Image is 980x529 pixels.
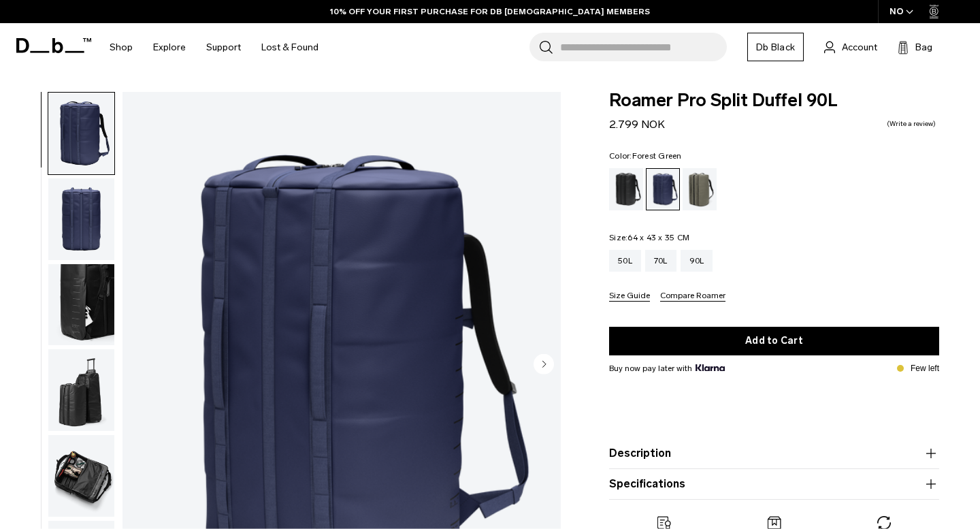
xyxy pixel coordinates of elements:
button: Bag [898,39,932,55]
a: Lost & Found [261,23,318,71]
span: Bag [915,40,932,54]
a: 90L [681,250,713,272]
nav: Main Navigation [99,23,329,71]
a: Black Out [609,168,643,210]
span: Account [842,40,877,54]
span: 64 x 43 x 35 CM [627,233,689,242]
a: Shop [110,23,133,71]
img: {"height" => 20, "alt" => "Klarna"} [696,364,725,371]
p: Few left [911,362,939,374]
img: Roamer Pro Split Duffel 90L Blue Hour [48,93,114,174]
img: Roamer Pro Split Duffel 90L Blue Hour [48,178,114,260]
legend: Color: [609,152,682,160]
button: Roamer Pro Split Duffel 90L Blue Hour [48,92,115,175]
a: Write a review [887,121,936,127]
button: Next slide [534,354,554,377]
button: Size Guide [609,291,650,302]
a: Explore [153,23,186,71]
a: Support [206,23,241,71]
img: Roamer Pro Split Duffel 90L Blue Hour [48,435,114,517]
a: Account [824,39,877,55]
span: Forest Green [632,151,682,161]
button: Roamer Pro Split Duffel 90L Blue Hour [48,349,115,432]
a: Forest Green [683,168,717,210]
button: Roamer Pro Split Duffel 90L Blue Hour [48,178,115,261]
button: Specifications [609,476,939,492]
a: 10% OFF YOUR FIRST PURCHASE FOR DB [DEMOGRAPHIC_DATA] MEMBERS [330,5,650,18]
button: Add to Cart [609,327,939,355]
img: Roamer Pro Split Duffel 90L Blue Hour [48,349,114,431]
span: Roamer Pro Split Duffel 90L [609,92,939,110]
a: 70L [645,250,676,272]
button: Description [609,445,939,462]
a: Db Black [747,33,804,61]
span: 2.799 NOK [609,118,665,131]
span: Buy now pay later with [609,362,725,374]
button: Roamer Pro Split Duffel 90L Blue Hour [48,263,115,347]
img: Roamer Pro Split Duffel 90L Blue Hour [48,264,114,346]
button: Compare Roamer [660,291,725,302]
a: Blue Hour [646,168,680,210]
button: Roamer Pro Split Duffel 90L Blue Hour [48,434,115,517]
legend: Size: [609,234,689,242]
a: 50L [609,250,641,272]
